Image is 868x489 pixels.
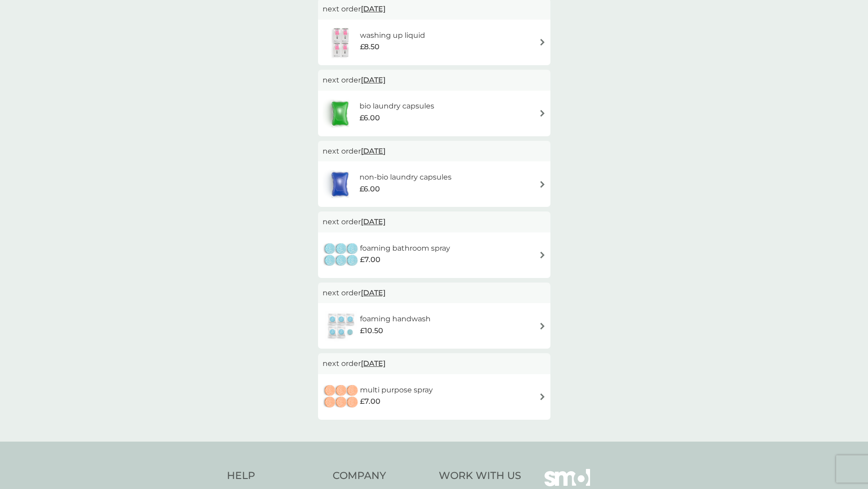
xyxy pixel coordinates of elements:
[323,26,360,58] img: washing up liquid
[323,381,360,413] img: multi purpose spray
[360,242,450,254] h6: foaming bathroom spray
[227,469,324,483] h4: Help
[361,71,385,89] span: [DATE]
[323,98,357,129] img: bio laundry capsules
[539,110,546,117] img: arrow right
[360,313,431,325] h6: foaming handwash
[360,183,380,195] span: £6.00
[360,41,380,53] span: £8.50
[360,171,452,183] h6: non-bio laundry capsules
[360,325,383,337] span: £10.50
[323,74,546,86] p: next order
[539,39,546,46] img: arrow right
[333,469,430,483] h4: Company
[361,213,385,231] span: [DATE]
[323,145,546,157] p: next order
[539,252,546,258] img: arrow right
[323,3,546,15] p: next order
[360,30,425,41] h6: washing up liquid
[360,112,380,124] span: £6.00
[323,216,546,228] p: next order
[439,469,521,483] h4: Work With Us
[323,358,546,370] p: next order
[360,254,380,266] span: £7.00
[361,284,385,302] span: [DATE]
[361,142,385,160] span: [DATE]
[539,323,546,329] img: arrow right
[323,239,360,271] img: foaming bathroom spray
[539,393,546,400] img: arrow right
[360,396,380,407] span: £7.00
[323,310,360,342] img: foaming handwash
[539,181,546,188] img: arrow right
[361,355,385,372] span: [DATE]
[360,384,433,396] h6: multi purpose spray
[360,100,434,112] h6: bio laundry capsules
[323,287,546,299] p: next order
[323,168,357,200] img: non-bio laundry capsules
